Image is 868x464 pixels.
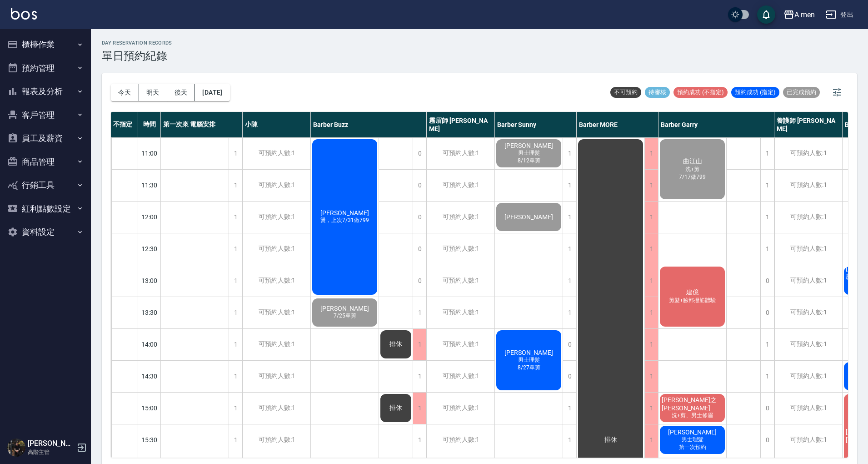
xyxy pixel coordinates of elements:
button: 明天 [139,84,167,101]
div: 時間 [138,112,161,137]
button: 客戶管理 [4,103,87,127]
div: 1 [563,393,576,424]
div: 15:30 [138,424,161,456]
span: [PERSON_NAME] [503,213,555,221]
span: 預約成功 (不指定) [673,88,728,96]
button: 行銷工具 [4,173,87,197]
div: 1 [644,393,658,424]
div: 可預約人數:1 [427,202,494,233]
span: [PERSON_NAME] [319,209,371,217]
button: 紅利點數設定 [4,197,87,221]
div: 1 [644,170,658,201]
div: Barber Garry [658,112,774,137]
div: 0 [760,424,774,456]
div: A men [794,9,815,20]
div: 可預約人數:1 [243,361,310,392]
span: 7/17做799 [677,173,708,181]
div: 1 [644,424,658,456]
div: 1 [229,393,242,424]
div: 可預約人數:1 [243,138,310,169]
div: 可預約人數:1 [427,297,494,328]
span: 8/27單剪 [516,364,542,372]
span: 8/12單剪 [516,157,542,165]
div: 可預約人數:1 [774,170,842,201]
div: 可預約人數:1 [427,329,494,360]
div: 可預約人數:1 [774,361,842,392]
div: 可預約人數:1 [243,233,310,265]
div: 1 [563,265,576,297]
div: 13:00 [138,265,161,297]
span: [PERSON_NAME] [503,349,555,356]
button: 櫃檯作業 [4,33,87,56]
button: 報表及分析 [4,80,87,103]
div: 1 [229,297,242,328]
div: 0 [413,265,426,297]
div: 0 [760,393,774,424]
div: 1 [413,393,426,424]
span: 男士理髮 [516,356,542,364]
span: 待審核 [645,88,670,96]
div: 可預約人數:1 [427,233,494,265]
div: 1 [760,138,774,169]
div: 12:00 [138,201,161,233]
div: 可預約人數:1 [774,297,842,328]
div: 1 [413,361,426,392]
div: 1 [563,202,576,233]
div: 0 [413,202,426,233]
div: 可預約人數:1 [774,329,842,360]
img: Logo [11,8,37,20]
div: 可預約人數:1 [427,424,494,456]
span: 洗+剪 [683,166,701,173]
span: 預約成功 (指定) [731,88,779,96]
div: 1 [760,329,774,360]
span: [PERSON_NAME] [666,429,718,436]
div: 1 [760,170,774,201]
div: 1 [229,170,242,201]
h2: day Reservation records [102,40,172,46]
span: [PERSON_NAME] [319,305,371,312]
h3: 單日預約紀錄 [102,50,172,62]
div: 可預約人數:1 [774,138,842,169]
div: 14:00 [138,328,161,360]
button: 登出 [822,6,857,23]
div: 可預約人數:1 [774,202,842,233]
span: 不可預約 [610,88,641,96]
div: 第一次來 電腦安排 [161,112,243,137]
span: 建億 [684,288,701,297]
div: 可預約人數:1 [427,170,494,201]
h5: [PERSON_NAME] [28,439,74,448]
div: 1 [644,329,658,360]
div: 15:00 [138,392,161,424]
div: 1 [563,297,576,328]
div: 1 [229,424,242,456]
div: 1 [644,138,658,169]
div: 1 [644,297,658,328]
div: 11:30 [138,169,161,201]
p: 高階主管 [28,448,74,456]
div: 13:30 [138,297,161,328]
div: 1 [563,424,576,456]
div: 0 [760,297,774,328]
span: [PERSON_NAME]之 [PERSON_NAME] [660,396,725,412]
span: 排休 [388,404,404,412]
div: Barber Buzz [311,112,427,137]
span: 第一次預約 [677,444,708,451]
span: 洗+剪、男士修眉 [670,412,715,419]
div: 可預約人數:1 [243,424,310,456]
div: 1 [760,361,774,392]
span: [PERSON_NAME] [503,142,555,149]
div: 12:30 [138,233,161,265]
div: 小陳 [243,112,311,137]
div: 1 [644,202,658,233]
span: 剪髮+臉部撥筋體驗 [667,297,718,304]
button: 資料設定 [4,220,87,244]
span: 排休 [388,340,404,348]
div: 可預約人數:1 [243,202,310,233]
div: 1 [229,361,242,392]
div: 可預約人數:1 [243,329,310,360]
div: 0 [413,138,426,169]
div: 可預約人數:1 [427,265,494,297]
div: 可預約人數:1 [243,265,310,297]
div: 可預約人數:1 [774,265,842,297]
div: 1 [644,361,658,392]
